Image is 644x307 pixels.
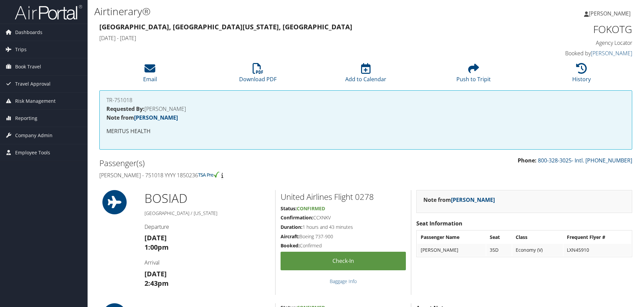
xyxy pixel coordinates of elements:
[15,75,51,92] span: Travel Approval
[281,252,406,270] a: Check-in
[15,41,27,58] span: Trips
[417,244,486,256] td: [PERSON_NAME]
[99,22,352,31] strong: [GEOGRAPHIC_DATA], [GEOGRAPHIC_DATA] [US_STATE], [GEOGRAPHIC_DATA]
[144,279,169,288] strong: 2:43pm
[417,231,486,243] th: Passenger Name
[15,4,82,20] img: airportal-logo.png
[507,39,632,47] h4: Agency Locator
[416,220,462,227] strong: Seat Information
[281,191,406,203] h2: United Airlines Flight 0278
[281,242,300,249] strong: Booked:
[15,93,56,110] span: Risk Management
[518,157,537,164] strong: Phone:
[281,242,406,249] h5: Confirmed
[589,10,631,17] span: [PERSON_NAME]
[99,157,361,169] h2: Passenger(s)
[144,190,270,207] h1: BOS IAD
[106,105,144,113] strong: Requested By:
[281,233,406,240] h5: Boeing 737-900
[507,22,632,36] h1: FOKOTG
[281,224,406,231] h5: 1 hours and 43 minutes
[512,244,563,256] td: Economy (V)
[94,4,456,19] h1: Airtinerary®
[423,196,495,204] strong: Note from
[512,231,563,243] th: Class
[106,97,625,103] h4: TR-751018
[144,233,167,242] strong: [DATE]
[144,269,167,278] strong: [DATE]
[198,172,220,178] img: tsa-precheck.png
[144,259,270,266] h4: Arrival
[143,67,157,83] a: Email
[15,24,42,41] span: Dashboards
[538,157,632,164] a: 800-328-3025- Intl. [PHONE_NUMBER]
[15,127,53,144] span: Company Admin
[297,205,325,212] span: Confirmed
[144,210,270,217] h5: [GEOGRAPHIC_DATA] / [US_STATE]
[584,3,637,24] a: [PERSON_NAME]
[15,144,50,161] span: Employee Tools
[99,172,361,179] h4: [PERSON_NAME] - 751018 YYYY 1850236
[330,278,357,284] a: Baggage Info
[281,214,406,221] h5: CCXNKV
[456,67,491,83] a: Push to Tripit
[281,214,313,221] strong: Confirmation:
[563,231,631,243] th: Frequent Flyer #
[15,110,37,127] span: Reporting
[144,223,270,231] h4: Departure
[144,243,169,252] strong: 1:00pm
[106,114,178,121] strong: Note from
[99,34,496,42] h4: [DATE] - [DATE]
[281,224,302,230] strong: Duration:
[486,244,512,256] td: 35D
[572,67,591,83] a: History
[507,50,632,57] h4: Booked by
[591,50,632,57] a: [PERSON_NAME]
[345,67,386,83] a: Add to Calendar
[451,196,495,204] a: [PERSON_NAME]
[281,205,297,212] strong: Status:
[15,58,41,75] span: Book Travel
[106,127,625,136] p: MERITUS HEALTH
[134,114,178,121] a: [PERSON_NAME]
[486,231,512,243] th: Seat
[106,106,625,112] h4: [PERSON_NAME]
[281,233,299,240] strong: Aircraft:
[239,67,277,83] a: Download PDF
[563,244,631,256] td: LXN45910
